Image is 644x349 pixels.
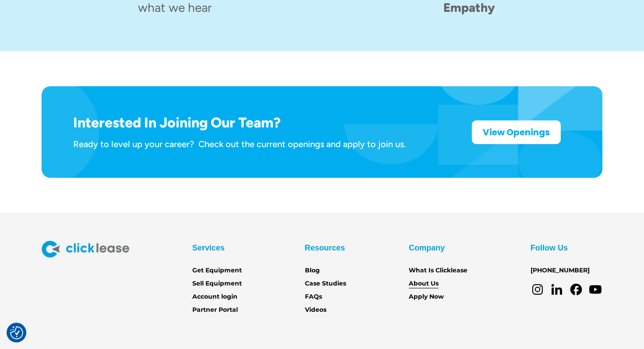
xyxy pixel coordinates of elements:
div: Follow Us [531,241,568,255]
h1: Interested In Joining Our Team? [73,114,406,131]
div: Ready to level up your career? Check out the current openings and apply to join us. [73,138,406,150]
a: What Is Clicklease [409,266,467,275]
a: Blog [305,266,320,275]
a: Sell Equipment [192,279,242,289]
a: Videos [305,305,326,315]
a: FAQs [305,292,322,302]
img: Revisit consent button [10,326,23,339]
div: Company [409,241,445,255]
strong: View Openings [483,126,550,138]
a: [PHONE_NUMBER] [531,266,590,275]
a: Account login [192,292,237,302]
a: View Openings [472,120,561,144]
img: Clicklease logo [42,241,129,257]
a: Partner Portal [192,305,238,315]
div: Resources [305,241,345,255]
a: Apply Now [409,292,444,302]
a: Get Equipment [192,266,242,275]
a: About Us [409,279,439,289]
a: Case Studies [305,279,346,289]
button: Consent Preferences [10,326,23,339]
div: Services [192,241,225,255]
